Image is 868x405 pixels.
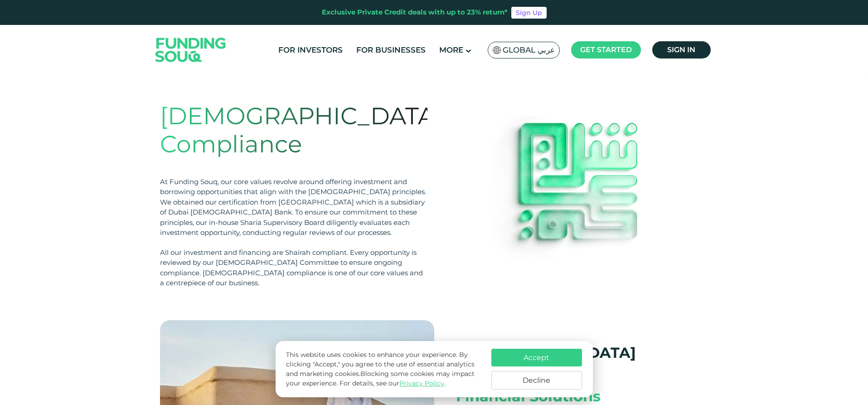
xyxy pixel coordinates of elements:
a: Privacy Policy [399,379,444,387]
div: Exclusive Private Credit deals with up to 23% return* [322,7,508,18]
div: At Funding Souq, our core values revolve around offering investment and borrowing opportunities t... [160,177,427,238]
img: SA Flag [493,46,501,54]
a: For Investors [276,43,345,58]
span: For details, see our . [339,379,446,387]
h1: [DEMOGRAPHIC_DATA] Compliance [160,102,427,159]
span: Blocking some cookies may impact your experience. [286,370,475,387]
p: This website uses cookies to enhance your experience. By clicking "Accept," you agree to the use ... [286,350,482,388]
span: More [439,45,463,54]
button: Accept [491,349,582,366]
a: Sign Up [511,7,547,19]
a: Sign in [652,41,711,59]
div: All our investment and financing are Shairah compliant. Every opportunity is reviewed by our [DEM... [160,248,427,288]
a: For Businesses [354,43,428,58]
span: Get started [580,45,632,54]
button: Decline [491,371,582,390]
span: Sign in [667,45,695,54]
img: Logo [146,27,235,73]
img: shariah-banner [484,116,665,275]
span: Global عربي [503,45,555,55]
